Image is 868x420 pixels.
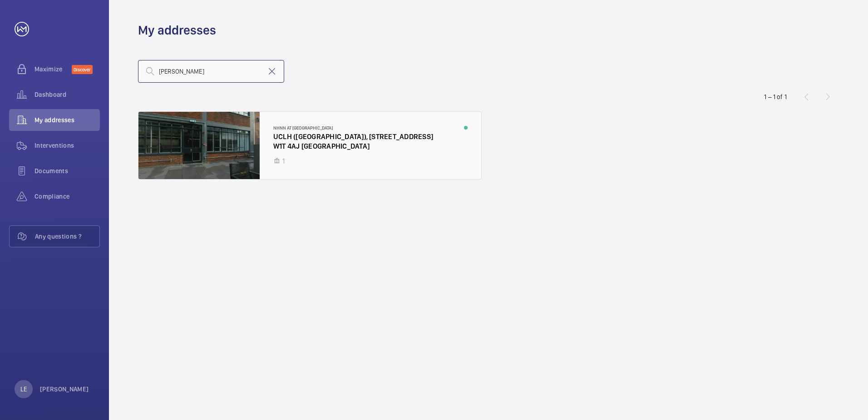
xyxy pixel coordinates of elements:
[72,65,93,74] span: Discover
[35,90,100,99] span: Dashboard
[40,385,89,394] p: [PERSON_NAME]
[20,385,27,394] p: LE
[35,65,72,74] span: Maximize
[35,192,100,201] span: Compliance
[35,166,100,175] span: Documents
[138,22,216,39] h1: My addresses
[35,141,100,150] span: Interventions
[764,92,787,101] div: 1 – 1 of 1
[35,232,99,241] span: Any questions ?
[35,115,100,125] span: My addresses
[138,60,284,83] input: Search by address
